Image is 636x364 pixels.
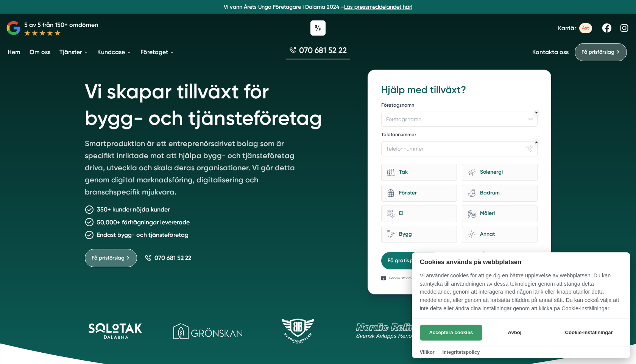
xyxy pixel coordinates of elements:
a: Villkor [420,349,435,355]
h2: Cookies används på webbplatsen [412,258,630,266]
button: Acceptera cookies [420,325,482,341]
button: Avböj [485,325,545,341]
p: Vi använder cookies för att ge dig en bättre upplevelse av webbplatsen. Du kan samtycka till anvä... [412,272,630,318]
button: Cookie-inställningar [556,325,622,341]
a: Integritetspolicy [442,349,480,355]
